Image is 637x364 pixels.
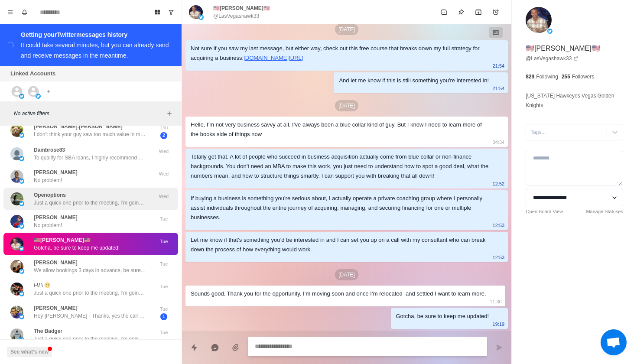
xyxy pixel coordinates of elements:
p: [PERSON_NAME] [34,169,78,176]
button: Add account [43,86,54,97]
p: 🇺🇸[PERSON_NAME]🇺🇸 [34,236,91,244]
span: 1 [160,313,167,320]
button: Add filters [164,108,175,119]
div: Sounds good. Thank you for the opportunity. I’m moving soon and once I’m relocated and settled I ... [191,289,486,299]
p: Tue [153,305,175,313]
p: 21:54 [493,84,505,93]
p: Dambrose83 [34,146,65,154]
img: picture [36,94,41,99]
p: Openoptions [34,191,66,199]
p: I don't think your guy saw too much value in me, im Canadian and I'm applying for an [DEMOGRAPHIC... [34,130,146,138]
p: We allow bookings 3 days in advance, be sure to monitor the link! [34,266,146,274]
p: Followers [572,73,594,81]
img: picture [19,133,24,138]
a: Open Board View [526,208,563,215]
button: Notifications [17,5,31,19]
p: Thu [153,124,175,131]
p: 🇺🇸[PERSON_NAME]🇺🇸 [213,4,270,12]
img: picture [19,291,24,296]
button: Menu [3,5,17,19]
p: Tue [153,329,175,336]
a: Manage Statuses [586,208,623,215]
img: picture [10,215,23,228]
p: [PERSON_NAME].[PERSON_NAME] [34,123,123,130]
p: 829 [526,73,534,81]
img: picture [19,179,24,184]
img: picture [19,201,24,206]
button: Mark as unread [435,3,452,21]
p: Gotcha, be sure to keep me updated! [34,244,120,252]
p: [US_STATE] Hawkeyes Vegas Golden Knights [526,91,623,110]
button: Show unread conversations [164,5,178,19]
div: And let me know if this is still something you're interested in! [339,76,489,85]
p: Just a quick one prior to the meeting, I’m going to send over some content that’ll help you get t... [34,199,146,207]
img: picture [198,15,204,20]
img: picture [189,5,203,19]
p: 21:54 [493,61,505,71]
a: Open chat [601,329,627,355]
img: picture [10,192,23,205]
p: 19:19 [493,319,505,329]
p: Wed [153,170,175,178]
p: 12:53 [493,253,505,262]
img: picture [19,314,24,319]
button: Board View [150,5,164,19]
p: /-\/ \ 🤫 [34,281,51,289]
button: Archive [470,3,487,21]
p: [DATE] [335,100,358,111]
p: Just a quick one prior to the meeting, I’m going to send over some content that’ll help you get t... [34,289,146,297]
p: [PERSON_NAME] [34,214,78,221]
div: Getting your Twitter messages history [21,29,171,40]
p: [PERSON_NAME] [34,304,78,312]
img: picture [10,170,23,183]
p: Wed [153,193,175,200]
div: If buying a business is something you're serious about, I actually operate a private coaching gro... [191,194,489,222]
div: Totally get that. A lot of people who succeed in business acquisition actually come from blue col... [191,152,489,181]
img: picture [10,237,23,250]
p: 255 [562,73,570,81]
span: 2 [160,132,167,139]
p: No problem! [34,221,62,229]
p: Just a quick one prior to the meeting, I’m going to send over some content that’ll help you get t... [34,335,146,343]
div: It could take several minutes, but you can already send and receive messages in the meantime. [21,42,169,59]
img: picture [19,337,24,342]
button: Send message [491,339,508,356]
div: Let me know if that’s something you’d be interested in and I can set you up on a call with my con... [191,235,489,254]
img: picture [10,328,23,341]
p: No problem! [34,176,62,184]
p: 12:53 [493,221,505,230]
img: picture [547,29,552,34]
a: @LasVegashawk33 [526,55,578,62]
a: [DOMAIN_NAME][URL] [244,55,303,61]
img: picture [19,269,24,274]
img: picture [19,224,24,229]
img: picture [10,283,23,296]
p: Tue [153,260,175,268]
div: Gotcha, be sure to keep me updated! [396,312,489,321]
p: No active filters [14,110,164,117]
img: picture [19,156,24,161]
img: picture [10,260,23,273]
p: To qualify for SBA loans, I highly recommend having a minimum of $25,000 liquid allocated for the... [34,154,146,162]
p: Tue [153,238,175,245]
button: Pin [452,3,470,21]
p: The Badger [34,327,62,335]
p: 04:34 [493,137,505,147]
img: picture [10,305,23,318]
p: [DATE] [335,24,358,35]
p: Tue [153,215,175,223]
p: Hey [PERSON_NAME] - Thanks, yes the call went well. I wanted to clarify something on SBA 7 financ... [34,312,146,320]
img: picture [10,147,23,160]
p: @LasVegashawk33 [213,12,259,20]
p: Wed [153,148,175,155]
p: [PERSON_NAME] [34,259,78,266]
img: picture [19,246,24,251]
p: Following [536,73,558,81]
p: 🇺🇸[PERSON_NAME]🇺🇸 [526,43,600,54]
p: Tue [153,283,175,290]
p: 12:52 [493,179,505,188]
p: 11:30 [490,297,502,306]
img: picture [10,124,23,137]
button: Quick replies [185,339,203,356]
p: Linked Accounts [10,69,55,78]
